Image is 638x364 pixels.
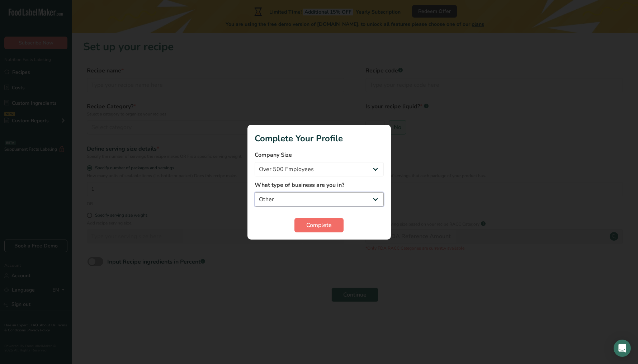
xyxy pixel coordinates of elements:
button: Complete [294,218,344,232]
span: Complete [306,221,332,230]
h1: Complete Your Profile [255,132,384,145]
label: What type of business are you in? [255,181,384,189]
label: Company Size [255,151,384,159]
div: Open Intercom Messenger [614,340,631,357]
